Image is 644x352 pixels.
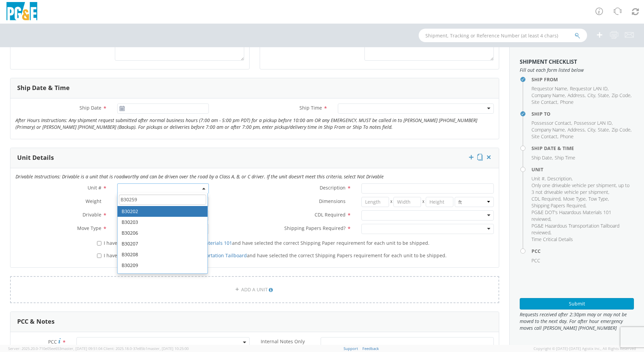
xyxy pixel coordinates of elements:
[426,197,453,207] input: Height
[48,339,57,345] span: PCC
[86,198,101,204] span: Weight
[97,254,101,258] input: I have reviewed thePG&E's Hazardous Transportation Tailboardand have selected the correct Shippin...
[532,175,546,182] li: ,
[389,197,394,207] span: X
[532,133,557,140] span: Site Contact
[532,133,558,140] li: ,
[574,120,613,126] li: ,
[532,196,560,202] span: CDL Required
[568,126,585,133] span: Address
[362,346,379,351] a: Feedback
[5,2,39,22] img: pge-logo-06675f144f4cfa6a6814.png
[79,105,101,111] span: Ship Date
[555,154,575,161] span: Ship Time
[612,126,632,133] li: ,
[15,173,384,180] i: Drivable Instructions: Drivable is a unit that is roadworthy and can be driven over the road by a...
[104,240,429,246] span: I have reviewed the and have selected the correct Shipping Paper requirement for each unit to be ...
[532,111,634,116] h4: Ship To
[532,209,632,223] li: ,
[532,154,552,161] span: Ship Date
[17,318,55,325] h3: PCC & Notes
[570,85,608,92] span: Requestor LAN ID
[532,175,545,182] span: Unit #
[8,346,102,351] span: Server: 2025.20.0-710e05ee653
[344,346,358,351] a: Support
[532,126,566,133] li: ,
[10,276,499,303] a: ADD A UNIT
[532,223,632,236] li: ,
[598,92,610,99] li: ,
[532,77,634,82] h4: Ship From
[547,175,573,182] li: ,
[17,154,54,161] h3: Unit Details
[118,228,207,238] li: B30206
[587,126,595,133] span: City
[560,133,574,140] span: Phone
[568,126,586,133] li: ,
[532,196,561,202] li: ,
[421,197,426,207] span: X
[532,120,572,126] li: ,
[547,175,572,182] span: Description
[393,197,421,207] input: Width
[568,92,585,98] span: Address
[587,126,596,133] li: ,
[520,58,577,65] strong: Shipment Checklist
[118,249,207,260] li: B30208
[532,126,565,133] span: Company Name
[118,206,207,217] li: B30202
[77,225,101,231] span: Move Type
[118,217,207,228] li: B30203
[563,196,587,202] li: ,
[532,182,630,195] span: Only one driveable vehicle per shipment, up to 3 not driveable vehicle per shipment
[104,252,447,259] span: I have reviewed the and have selected the correct Shipping Papers requirement for each unit to be...
[148,346,189,351] span: master, [DATE] 10:25:00
[15,117,477,130] i: After Hours Instructions: Any shipment request submitted after normal business hours (7:00 am - 5...
[118,238,207,249] li: B30207
[97,241,101,245] input: I have reviewed thePG&E DOT's Hazardous Materials 101and have selected the correct Shipping Paper...
[319,198,346,204] span: Dimensions
[118,260,207,271] li: B30209
[574,120,612,126] span: Possessor LAN ID
[532,236,573,242] span: Time Critical Details
[532,223,619,236] span: PG&E Hazardous Transportation Tailboard reviewed
[532,202,586,209] li: ,
[563,196,586,202] span: Move Type
[520,67,634,74] span: Fill out each form listed below
[588,196,609,202] li: ,
[532,257,540,264] span: PCC
[520,298,634,310] button: Submit
[570,85,609,92] li: ,
[88,184,101,191] span: Unit #
[532,167,634,172] h4: Unit
[532,209,611,222] span: PG&E DOT's Hazardous Materials 101 reviewed
[61,346,102,351] span: master, [DATE] 09:51:04
[532,99,557,105] span: Site Contact
[320,184,346,191] span: Description
[598,92,609,98] span: State
[261,338,305,345] span: Internal Notes Only
[598,126,610,133] li: ,
[532,146,634,151] h4: Ship Date & Time
[568,92,586,99] li: ,
[299,105,322,111] span: Ship Time
[520,311,634,331] span: Requests received after 2:30pm may or may not be moved to the next day. For after hour emergency ...
[83,211,101,218] span: Drivable
[532,154,553,161] li: ,
[612,92,631,98] span: Zip Code
[612,126,631,133] span: Zip Code
[284,225,346,231] span: Shipping Papers Required?
[532,202,585,209] span: Shipping Papers Required
[532,85,568,92] li: ,
[532,85,567,92] span: Requestor Name
[532,182,632,196] li: ,
[532,120,571,126] span: Possessor Contact
[315,211,346,218] span: CDL Required
[612,92,632,99] li: ,
[419,29,587,42] input: Shipment, Tracking or Reference Number (at least 4 chars)
[361,197,389,207] input: Length
[588,196,608,202] span: Tow Type
[587,92,595,98] span: City
[587,92,596,99] li: ,
[532,92,566,99] li: ,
